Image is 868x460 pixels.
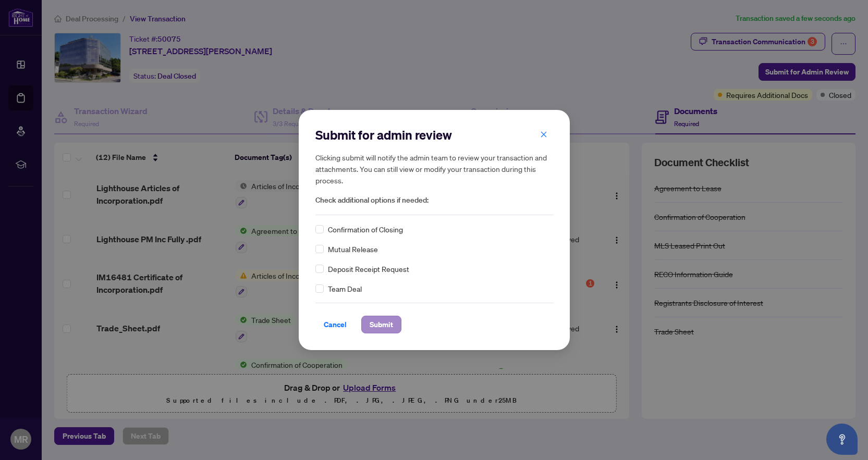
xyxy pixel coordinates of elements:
[315,152,553,186] h5: Clicking submit will notify the admin team to review your transaction and attachments. You can st...
[328,283,362,294] span: Team Deal
[315,127,553,143] h2: Submit for admin review
[324,316,347,333] span: Cancel
[315,316,355,333] button: Cancel
[328,223,403,235] span: Confirmation of Closing
[328,243,378,255] span: Mutual Release
[328,263,409,275] span: Deposit Receipt Request
[361,316,401,333] button: Submit
[315,194,553,206] span: Check additional options if needed:
[826,424,858,455] button: Open asap
[370,316,393,333] span: Submit
[540,131,547,138] span: close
